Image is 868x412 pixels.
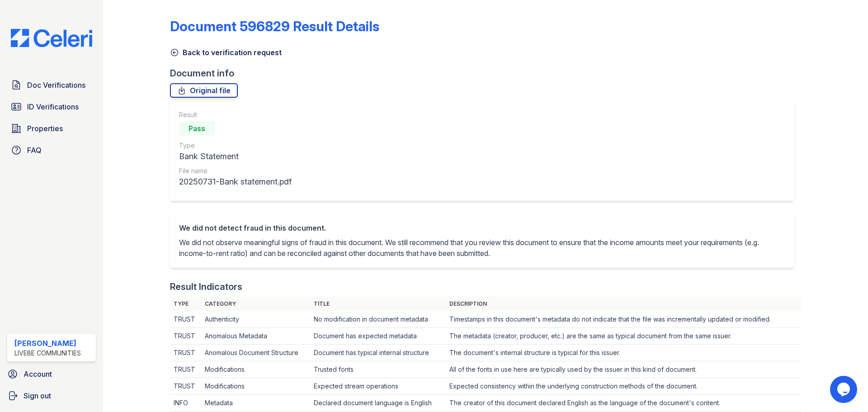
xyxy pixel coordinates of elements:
[170,328,201,345] td: TRUST
[446,297,801,311] th: Description
[201,361,310,378] td: Modifications
[310,297,445,311] th: Title
[14,349,81,358] div: LiveBe Communities
[310,395,445,412] td: Declared document language is English
[179,223,785,233] div: We did not detect fraud in this document.
[201,378,310,395] td: Modifications
[170,311,201,328] td: TRUST
[179,110,292,119] div: Result
[170,18,379,34] a: Document 596829 Result Details
[7,98,96,116] a: ID Verifications
[201,395,310,412] td: Metadata
[170,47,282,58] a: Back to verification request
[446,395,801,412] td: The creator of this document declared English as the language of the document's content.
[7,76,96,94] a: Doc Verifications
[201,311,310,328] td: Authenticity
[830,376,859,403] iframe: chat widget
[179,150,292,163] div: Bank Statement
[4,365,99,383] a: Account
[446,328,801,345] td: The metadata (creator, producer, etc.) are the same as typical document from the same issuer.
[179,166,292,175] div: File name
[24,390,51,401] span: Sign out
[170,361,201,378] td: TRUST
[27,123,63,134] span: Properties
[310,311,445,328] td: No modification in document metadata
[446,361,801,378] td: All of the fonts in use here are typically used by the issuer in this kind of document.
[310,328,445,345] td: Document has expected metadata
[27,80,85,90] span: Doc Verifications
[179,237,785,259] p: We did not observe meaningful signs of fraud in this document. We still recommend that you review...
[170,83,238,98] a: Original file
[310,361,445,378] td: Trusted fonts
[170,395,201,412] td: INFO
[170,297,201,311] th: Type
[179,175,292,188] div: 20250731-Bank statement.pdf
[170,280,242,293] div: Result Indicators
[310,378,445,395] td: Expected stream operations
[4,29,99,47] img: CE_Logo_Blue-a8612792a0a2168367f1c8372b55b34899dd931a85d93a1a3d3e32e68fde9ad4.png
[14,338,81,349] div: [PERSON_NAME]
[201,297,310,311] th: Category
[170,378,201,395] td: TRUST
[310,345,445,361] td: Document has typical internal structure
[7,119,96,137] a: Properties
[446,345,801,361] td: The document's internal structure is typical for this issuer.
[27,145,42,156] span: FAQ
[24,369,52,379] span: Account
[179,121,215,136] div: Pass
[179,141,292,150] div: Type
[170,345,201,361] td: TRUST
[7,141,96,159] a: FAQ
[27,101,79,112] span: ID Verifications
[201,328,310,345] td: Anomalous Metadata
[4,387,99,405] a: Sign out
[170,67,801,80] div: Document info
[446,378,801,395] td: Expected consistency within the underlying construction methods of the document.
[201,345,310,361] td: Anomalous Document Structure
[446,311,801,328] td: Timestamps in this document's metadata do not indicate that the file was incrementally updated or...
